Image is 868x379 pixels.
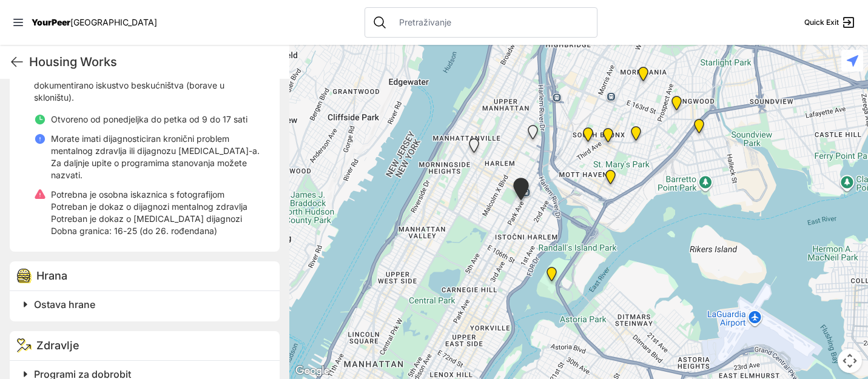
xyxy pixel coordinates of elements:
div: Upper West Side, Closed [525,125,540,144]
div: Bailey House, Inc. [511,178,531,205]
div: Keener Men's Shelter [544,267,559,286]
font: Ostava hrane [34,298,95,310]
div: Hunts Point Multi-Service Center [628,126,644,146]
font: Zdravlje [36,339,79,352]
button: Kontrolne kamere za karte [838,349,862,373]
h1: Housing Works [29,53,280,70]
div: Queen of Peace Single Male-Identified Adult Shelter [580,127,596,147]
a: Otvori ovo područje na Google kartama (otvara novi prozor) [292,363,332,379]
font: 16-25 (do 26. rođendana) [114,226,217,236]
img: Google [292,363,332,379]
font: Potreban je dokaz o [MEDICAL_DATA] dijagnozi [51,213,242,224]
a: Quick Exit [804,15,856,30]
span: [GEOGRAPHIC_DATA] [70,17,157,27]
a: YourPeer[GEOGRAPHIC_DATA] [32,19,157,26]
div: Franklin Women's Shelter and Intake [636,67,651,86]
span: YourPeer [32,17,70,27]
div: Living Room 24-Hour Drop-In Center [691,119,707,138]
div: Bronx [669,96,684,115]
input: Pretraživanje [392,16,590,29]
font: Potreban je dokaz o dijagnozi mentalnog zdravlja [51,201,247,212]
font: Hrana [36,269,67,282]
div: Queen of Peace Single Female-Identified Adult Shelter [466,138,482,158]
font: Otvoreno od ponedjeljka do petka od 9 do 17 sati [51,114,247,124]
span: Quick Exit [804,18,839,27]
div: The Bronx Pride Center [601,128,616,147]
font: Morate imati dijagnosticiran kronični problem mentalnog zdravlja ili dijagnozu [MEDICAL_DATA]-a. ... [51,133,260,180]
font: Potrebna je osobna iskaznica s fotografijom [51,189,224,200]
font: Dobna granica: [51,226,112,236]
